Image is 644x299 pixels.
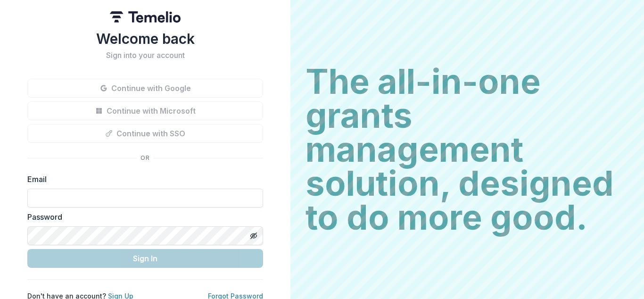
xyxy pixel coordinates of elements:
button: Continue with Microsoft [27,101,263,120]
img: Temelio [110,11,181,23]
button: Sign In [27,249,263,268]
label: Password [27,211,257,223]
h1: Welcome back [27,30,263,47]
h2: Sign into your account [27,51,263,60]
button: Continue with Google [27,79,263,98]
button: Continue with SSO [27,124,263,143]
label: Email [27,174,257,185]
button: Toggle password visibility [246,228,261,243]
